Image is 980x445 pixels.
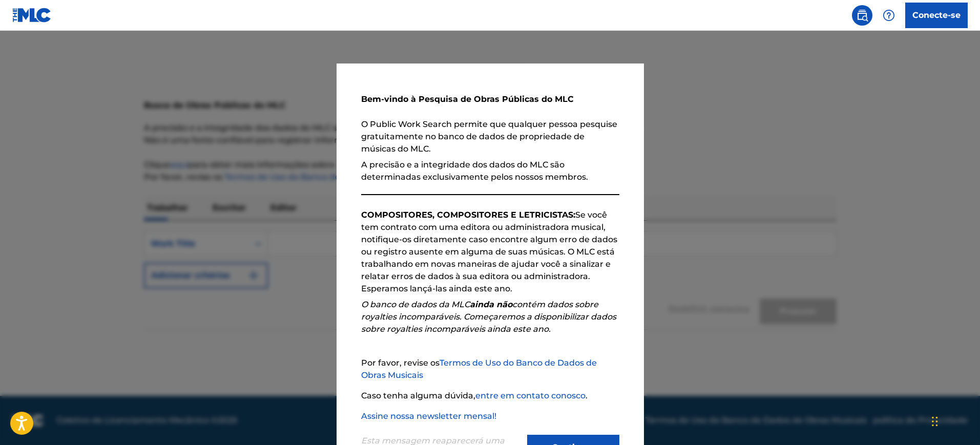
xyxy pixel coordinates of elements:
[361,411,496,421] a: Assine nossa newsletter mensal!
[879,5,899,26] div: Ajuda
[361,358,440,368] font: Por favor, revise os
[475,391,586,400] a: entre em contato conosco
[361,391,475,400] font: Caso tenha alguma dúvida,
[586,391,588,400] font: .
[12,8,52,23] img: Logotipo da MLC
[905,3,968,28] a: Conecte-se
[361,300,616,334] font: contém dados sobre royalties incomparáveis. Começaremos a disponibilizar dados sobre royalties in...
[929,396,980,445] iframe: Widget de bate-papo
[470,300,512,309] font: ainda não
[883,9,895,22] img: ajuda
[361,210,617,293] font: Se você tem contrato com uma editora ou administradora musical, notifique-os diretamente caso enc...
[361,210,575,220] font: COMPOSITORES, COMPOSITORES E LETRICISTAS:
[856,9,868,22] img: procurar
[932,406,938,437] div: Arrastar
[361,358,597,380] a: Termos de Uso do Banco de Dados de Obras Musicais
[912,10,961,20] font: Conecte-se
[361,300,470,309] font: O banco de dados da MLC
[361,94,574,104] font: Bem-vindo à Pesquisa de Obras Públicas do MLC
[852,5,872,26] a: Pesquisa pública
[361,160,588,182] font: A precisão e a integridade dos dados do MLC são determinadas exclusivamente pelos nossos membros.
[361,119,617,154] font: O Public Work Search permite que qualquer pessoa pesquise gratuitamente no banco de dados de prop...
